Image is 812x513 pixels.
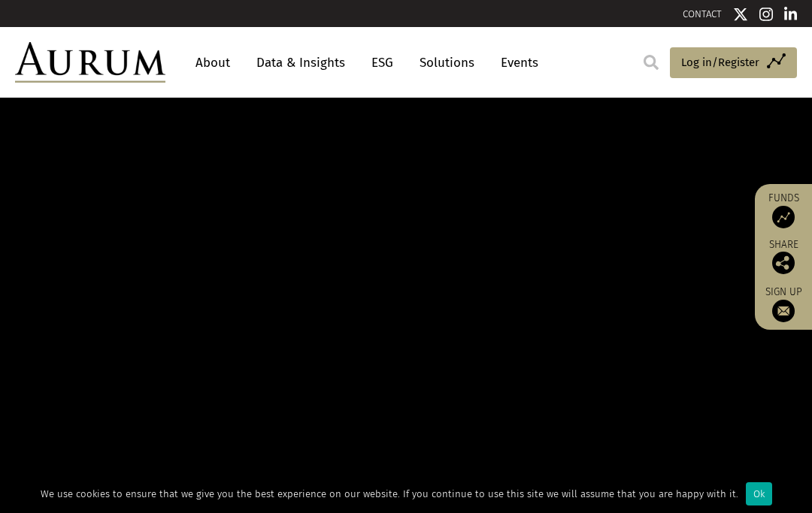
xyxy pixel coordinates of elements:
a: Events [493,49,538,77]
img: search.svg [644,55,659,70]
a: Log in/Register [670,47,797,79]
img: Instagram icon [759,7,773,22]
a: Data & Insights [249,49,353,77]
span: Log in/Register [681,53,759,71]
img: Twitter icon [733,7,748,22]
a: Funds [762,192,804,228]
img: Linkedin icon [784,7,798,22]
a: About [188,49,238,77]
a: Sign up [762,285,804,322]
div: Share [762,240,804,274]
a: Solutions [412,49,482,77]
img: Aurum [15,42,165,83]
img: Sign up to our newsletter [772,300,795,322]
a: ESG [364,49,401,77]
div: Ok [746,482,772,505]
a: CONTACT [683,8,722,20]
img: Share this post [772,252,795,274]
img: Access Funds [772,206,795,228]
